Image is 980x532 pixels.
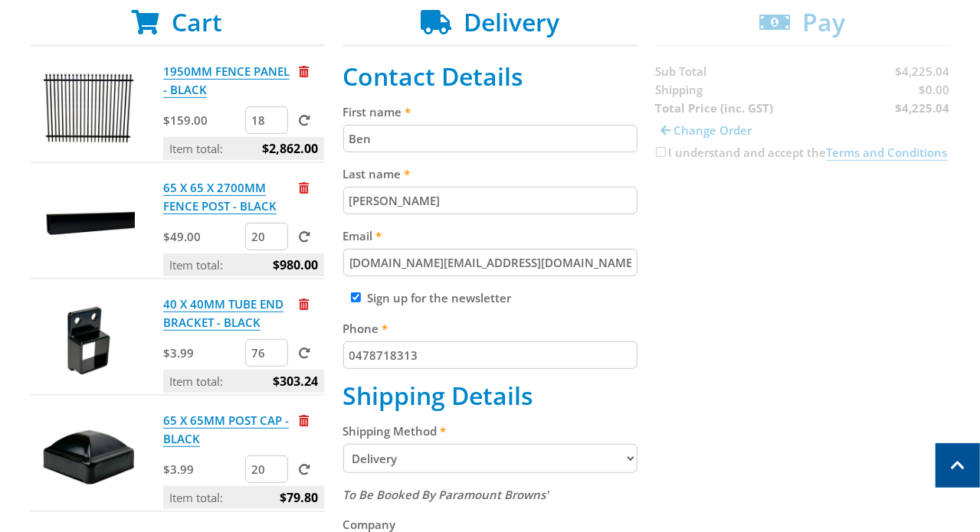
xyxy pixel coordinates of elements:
[343,62,637,91] h2: Contact Details
[163,413,289,447] a: 65 X 65MM POST CAP - BLACK
[163,180,277,214] a: 65 X 65 X 2700MM FENCE POST - BLACK
[163,227,242,246] p: $49.00
[163,64,290,98] a: 1950MM FENCE PANEL - BLACK
[343,165,637,183] label: Last name
[172,5,223,38] span: Cart
[163,370,324,393] p: Item total:
[43,62,135,154] img: 1950MM FENCE PANEL - BLACK
[43,178,135,270] img: 65 X 65 X 2700MM FENCE POST - BLACK
[299,64,309,79] a: Remove from cart
[343,319,637,338] label: Phone
[343,125,637,152] input: Please enter your first name.
[163,296,284,331] a: 40 X 40MM TUBE END BRACKET - BLACK
[343,422,637,440] label: Shipping Method
[280,486,318,509] span: $79.80
[163,253,324,276] p: Item total:
[163,344,242,362] p: $3.99
[273,370,318,393] span: $303.24
[299,296,309,312] a: Remove from cart
[343,103,637,121] label: First name
[343,227,637,245] label: Email
[343,444,637,473] select: Please select a shipping method.
[163,460,242,478] p: $3.99
[343,487,549,502] em: To Be Booked By Paramount Browns'
[299,180,309,195] a: Remove from cart
[43,411,135,503] img: 65 X 65MM POST CAP - BLACK
[368,290,512,305] label: Sign up for the newsletter
[163,111,242,129] p: $159.00
[343,187,637,214] input: Please enter your last name.
[163,486,324,509] p: Item total:
[299,413,309,428] a: Remove from cart
[343,341,637,369] input: Please enter your telephone number.
[343,381,637,410] h2: Shipping Details
[343,249,637,276] input: Please enter your email address.
[273,253,318,276] span: $980.00
[464,5,559,38] span: Delivery
[262,137,318,160] span: $2,862.00
[43,295,135,387] img: 40 X 40MM TUBE END BRACKET - BLACK
[163,137,324,160] p: Item total:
